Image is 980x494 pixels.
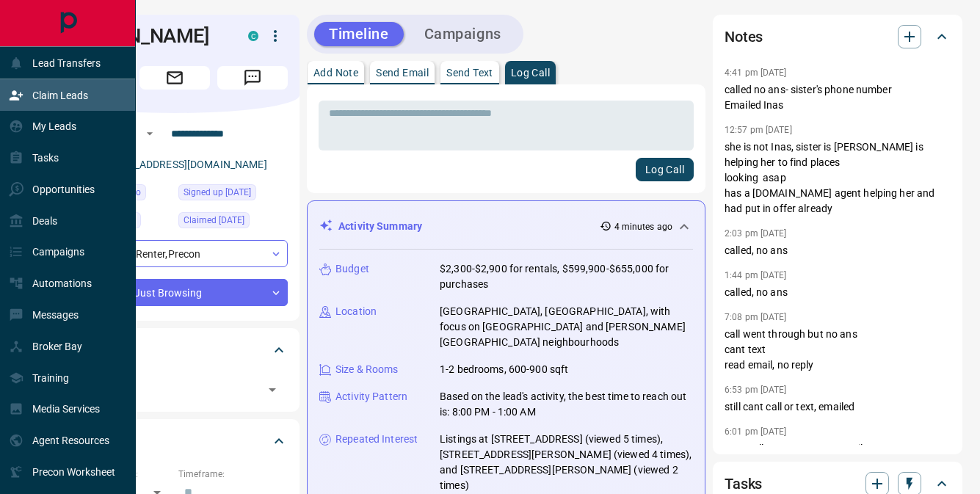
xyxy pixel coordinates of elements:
p: cant call, cant text. Sent email [725,441,951,457]
span: Claimed [DATE] [184,213,244,228]
p: Size & Rooms [335,362,399,377]
div: condos.ca [248,31,258,41]
p: 4:41 pm [DATE] [725,68,787,78]
p: Timeframe: [178,468,288,481]
p: Activity Summary [338,219,422,234]
p: still cant call or text, emailed [725,399,951,415]
button: Open [262,379,283,400]
p: 6:01 pm [DATE] [725,426,787,437]
p: 1:44 pm [DATE] [725,270,787,280]
span: Message [217,66,288,90]
span: Signed up [DATE] [184,185,251,200]
p: Listings at [STREET_ADDRESS] (viewed 5 times), [STREET_ADDRESS][PERSON_NAME] (viewed 4 times), an... [440,432,693,493]
div: Criteria [62,424,288,459]
p: Activity Pattern [335,389,407,404]
button: Campaigns [410,22,516,46]
p: Location [335,304,377,319]
div: Renter , Precon [62,240,288,267]
p: Repeated Interest [335,432,418,447]
p: 1-2 bedrooms, 600-900 sqft [440,362,568,377]
button: Log Call [636,158,694,181]
p: Send Email [376,68,429,78]
p: Add Note [313,68,358,78]
p: 7:08 pm [DATE] [725,312,787,322]
a: [EMAIL_ADDRESS][DOMAIN_NAME] [101,159,267,170]
div: Tags [62,333,288,368]
div: Just Browsing [62,279,288,306]
p: Budget [335,261,369,277]
p: 4 minutes ago [614,220,672,233]
p: Send Text [446,68,493,78]
button: Open [141,125,159,142]
p: she is not Inas, sister is [PERSON_NAME] is helping her to find places looking asap has a [DOMAIN... [725,139,951,217]
span: Email [139,66,210,90]
div: Activity Summary4 minutes ago [319,213,693,240]
p: 6:53 pm [DATE] [725,385,787,395]
p: [GEOGRAPHIC_DATA], [GEOGRAPHIC_DATA], with focus on [GEOGRAPHIC_DATA] and [PERSON_NAME][GEOGRAPHI... [440,304,693,350]
p: $2,300-$2,900 for rentals, $599,900-$655,000 for purchases [440,261,693,292]
p: called, no ans [725,243,951,258]
p: called, no ans [725,285,951,300]
p: 2:03 pm [DATE] [725,228,787,239]
p: Based on the lead's activity, the best time to reach out is: 8:00 PM - 1:00 AM [440,389,693,420]
button: Timeline [314,22,404,46]
p: called no ans- sister's phone number Emailed Inas [725,82,951,113]
div: Wed Apr 09 2025 [178,212,288,233]
h1: [PERSON_NAME] [62,24,226,48]
p: 12:57 pm [DATE] [725,125,792,135]
div: Notes [725,19,951,54]
p: call went through but no ans cant text read email, no reply [725,327,951,373]
h2: Notes [725,25,763,48]
div: Wed Apr 09 2025 [178,184,288,205]
p: Log Call [511,68,550,78]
